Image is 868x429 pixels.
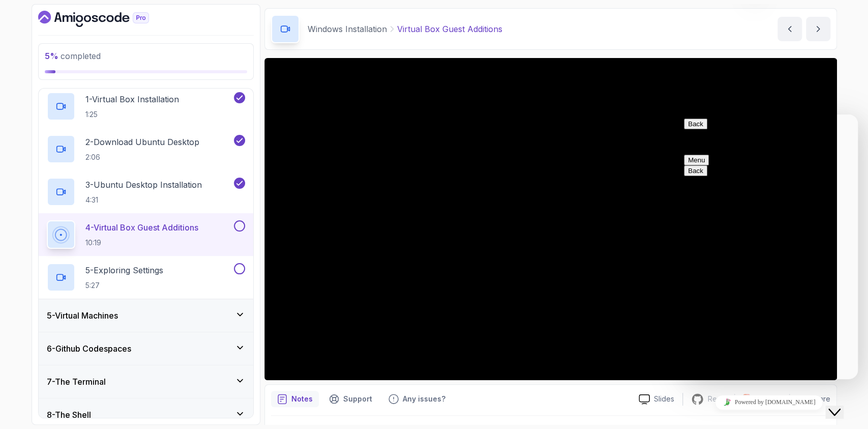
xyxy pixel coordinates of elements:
[777,17,802,41] button: previous content
[85,238,198,248] p: 10:19
[39,299,253,332] button: 5-Virtual Machines
[47,220,245,249] button: 4-Virtual Box Guest Additions10:19
[47,409,91,421] h3: 8 - The Shell
[308,23,387,35] p: Windows Installation
[403,394,445,404] p: Any issues?
[45,51,58,61] span: 5 %
[323,391,378,407] button: Support button
[85,264,163,276] p: 5 - Exploring Settings
[85,136,199,148] p: 2 - Download Ubuntu Desktop
[85,152,199,162] p: 2:06
[271,391,319,407] button: notes button
[85,109,179,120] p: 1:25
[343,394,372,404] p: Support
[47,92,245,121] button: 1-Virtual Box Installation1:25
[85,195,202,205] p: 4:31
[382,391,452,407] button: Feedback button
[680,391,858,414] iframe: chat widget
[291,394,313,404] p: Notes
[47,342,131,355] h3: 6 - Github Codespaces
[47,178,245,206] button: 3-Ubuntu Desktop Installation4:31
[631,394,682,405] a: Slides
[47,135,245,163] button: 2-Download Ubuntu Desktop2:06
[806,17,830,41] button: next content
[47,376,106,388] h3: 7 - The Terminal
[825,388,858,419] iframe: To enrich screen reader interactions, please activate Accessibility in Grammarly extension settings
[38,11,172,27] a: Dashboard
[45,51,101,61] span: completed
[264,58,837,380] iframe: To enrich screen reader interactions, please activate Accessibility in Grammarly extension settings
[39,332,253,365] button: 6-Github Codespaces
[85,221,198,234] p: 4 - Virtual Box Guest Additions
[85,93,179,105] p: 1 - Virtual Box Installation
[397,23,502,35] p: Virtual Box Guest Additions
[39,365,253,398] button: 7-The Terminal
[680,115,858,379] iframe: To enrich screen reader interactions, please activate Accessibility in Grammarly extension settings
[47,309,118,322] h3: 5 - Virtual Machines
[654,394,674,404] p: Slides
[47,263,245,292] button: 5-Exploring Settings5:27
[85,179,202,191] p: 3 - Ubuntu Desktop Installation
[85,280,163,291] p: 5:27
